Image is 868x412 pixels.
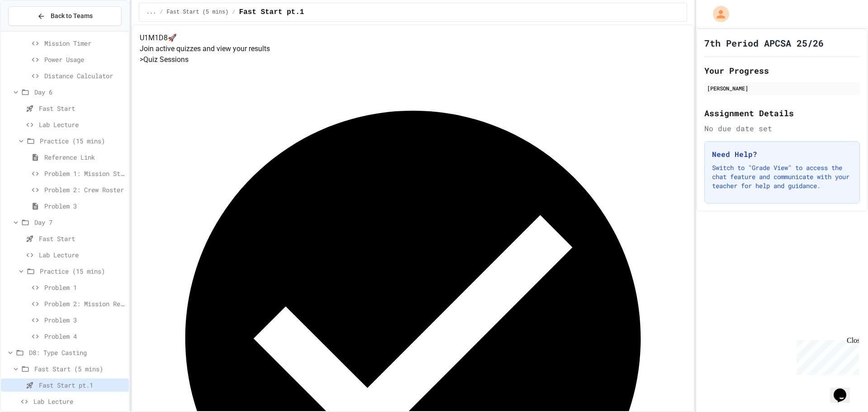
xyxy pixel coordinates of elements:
span: Fast Start [39,104,125,113]
span: Fast Start (5 mins) [167,9,229,16]
div: [PERSON_NAME] [707,84,857,92]
span: Fast Start pt.1 [239,7,304,18]
span: / [232,9,235,16]
span: Practice (15 mins) [40,266,125,276]
span: Lab Lecture [33,397,125,406]
span: Fast Start pt.1 [39,380,125,390]
div: Chat with us now!Close [4,4,62,57]
h3: Need Help? [712,149,852,160]
span: Reference Link [44,152,125,162]
span: Problem 2: Mission Resource Calculator [44,299,125,308]
span: ... [146,9,156,16]
span: Day 6 [34,87,125,97]
div: My Account [703,4,731,24]
iframe: chat widget [793,336,859,375]
span: Problem 3 [44,201,125,211]
span: Problem 3 [44,315,125,325]
span: Day 7 [34,218,125,227]
span: Fast Start (5 mins) [34,364,125,374]
button: Back to Teams [8,6,122,26]
span: / [160,9,163,16]
h4: U1M1D8 🚀 [140,33,686,43]
span: Problem 1: Mission Status Display [44,169,125,178]
h2: Assignment Details [704,107,860,119]
span: Fast Start [39,234,125,243]
iframe: chat widget [830,376,859,403]
span: Problem 2: Crew Roster [44,185,125,194]
span: Mission Timer [44,38,125,48]
span: Lab Lecture [39,250,125,260]
p: Join active quizzes and view your results [140,43,686,54]
span: Power Usage [44,55,125,64]
span: D8: Type Casting [29,348,125,357]
p: Switch to "Grade View" to access the chat feature and communicate with your teacher for help and ... [712,163,852,190]
h2: Your Progress [704,64,860,77]
span: Lab Lecture [39,120,125,129]
span: Problem 1 [44,283,125,292]
span: Back to Teams [51,11,93,21]
span: Practice (15 mins) [40,136,125,146]
div: No due date set [704,123,860,134]
h5: > Quiz Sessions [140,54,686,65]
h1: 7th Period APCSA 25/26 [704,37,824,49]
span: Problem 4 [44,331,125,341]
span: Distance Calculator [44,71,125,81]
